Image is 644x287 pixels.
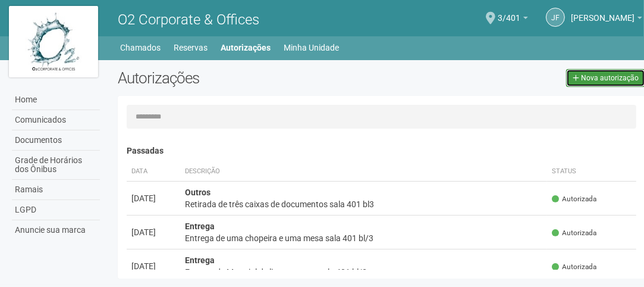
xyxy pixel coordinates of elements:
h2: Autorizações [118,69,372,87]
a: LGPD [12,200,100,220]
div: [DATE] [131,192,175,204]
img: logo.jpg [9,6,98,77]
a: Reservas [174,39,208,56]
a: Ramais [12,180,100,200]
th: Data [127,162,180,182]
div: Entrega de Material de limpeza para sala 401 bl/3 [185,266,542,278]
span: Nova autorização [581,74,639,82]
a: Autorizações [221,39,271,56]
span: Autorizada [552,262,596,272]
div: [DATE] [131,260,175,272]
a: Chamados [120,39,161,56]
span: O2 Corporate & Offices [118,11,259,28]
a: Documentos [12,130,100,151]
strong: Entrega [185,222,215,231]
span: Autorizada [552,228,596,238]
span: 3/401 [498,2,520,23]
a: Anuncie sua marca [12,220,100,240]
div: Retirada de três caixas de documentos sala 401 bl3 [185,198,542,210]
a: Home [12,90,100,110]
a: [PERSON_NAME] [571,15,642,24]
strong: Entrega [185,255,215,265]
th: Status [547,162,636,182]
div: [DATE] [131,226,175,238]
a: Comunicados [12,110,100,130]
a: JF [546,8,565,27]
h4: Passadas [127,146,636,155]
strong: Outros [185,188,211,197]
div: Entrega de uma chopeira e uma mesa sala 401 bl/3 [185,232,542,244]
th: Descrição [180,162,547,182]
span: Jaidete Freitas [571,2,634,23]
a: Minha Unidade [284,39,339,56]
span: Autorizada [552,194,596,204]
a: Grade de Horários dos Ônibus [12,151,100,180]
a: 3/401 [498,15,528,24]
